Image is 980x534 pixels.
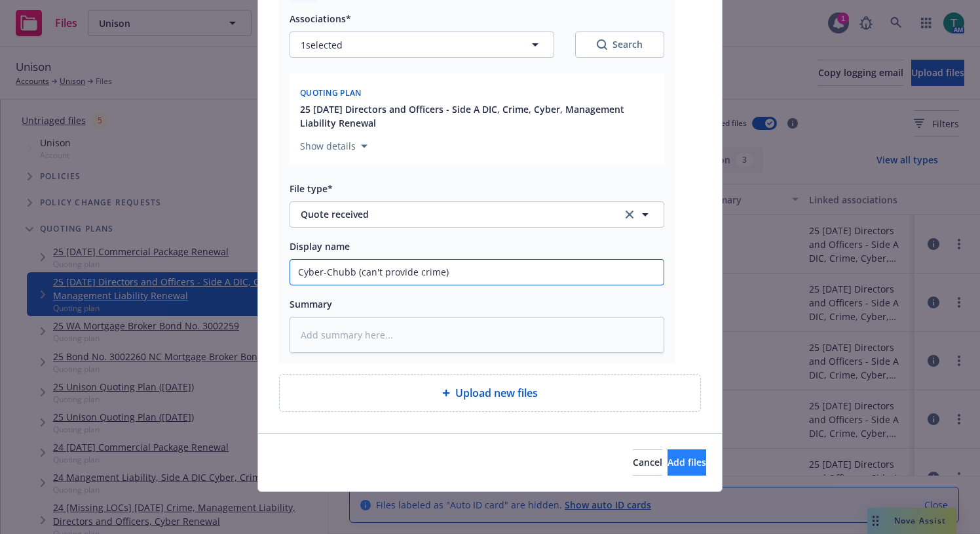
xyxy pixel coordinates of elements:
[633,456,662,468] span: Cancel
[668,449,706,476] button: Add files
[290,182,333,195] span: File type*
[668,456,706,468] span: Add files
[290,240,350,253] span: Display name
[300,102,656,130] button: 25 [DATE] Directors and Officers - Side A DIC, Crime, Cyber, Management Liability Renewal
[597,39,607,50] svg: Search
[633,449,662,476] button: Cancel
[290,260,664,285] input: Add display name here...
[455,385,538,401] span: Upload new files
[279,374,701,412] div: Upload new files
[290,12,351,25] span: Associations*
[301,38,343,52] span: 1 selected
[290,298,332,310] span: Summary
[575,31,664,58] button: SearchSearch
[622,207,637,222] a: clear selection
[300,87,362,98] span: Quoting plan
[295,138,373,154] button: Show details
[290,201,664,228] button: Quote receivedclear selection
[290,31,554,58] button: 1selected
[597,38,643,51] div: Search
[301,207,604,221] span: Quote received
